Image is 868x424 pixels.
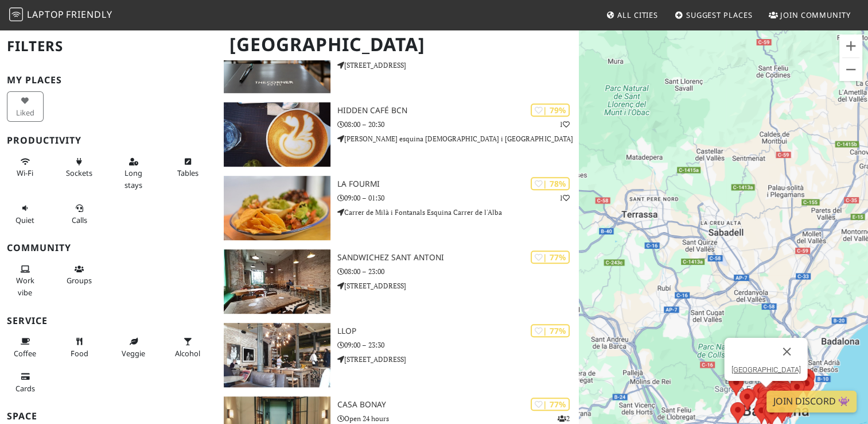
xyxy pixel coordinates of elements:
button: Sockets [61,152,98,183]
h2: Filters [7,29,210,64]
button: Tables [170,152,207,183]
h3: Service [7,315,210,326]
span: All Cities [617,10,658,20]
button: Calls [61,199,98,229]
img: Llop [224,323,330,387]
p: Carrer de Milà i Fontanals Esquina Carrer de l'Alba [337,207,578,218]
button: Long stays [115,152,152,194]
button: Cards [7,367,44,398]
button: Groups [61,260,98,290]
button: Zoom out [839,58,862,81]
h3: Casa Bonay [337,400,578,410]
span: Power sockets [66,168,92,178]
span: Friendly [66,8,112,21]
button: Coffee [7,332,44,363]
span: People working [16,275,34,297]
span: Group tables [67,275,92,286]
h3: Productivity [7,135,210,146]
a: Join Community [764,5,855,25]
img: SandwiChez Sant Antoni [224,249,330,314]
span: Suggest Places [686,10,753,20]
span: Food [71,348,88,359]
span: Video/audio calls [72,215,87,225]
span: Join Community [780,10,851,20]
p: [PERSON_NAME] esquina [DEMOGRAPHIC_DATA] i [GEOGRAPHIC_DATA] [337,133,578,144]
div: | 79% [531,103,570,117]
h3: My Places [7,75,210,86]
h3: SandwiChez Sant Antoni [337,253,578,263]
p: 1 [559,119,570,130]
span: Coffee [14,348,36,359]
button: Work vibe [7,260,44,302]
span: Alcohol [175,348,200,359]
p: 09:00 – 01:30 [337,192,578,203]
a: La Fourmi | 78% 1 La Fourmi 09:00 – 01:30 Carrer de Milà i Fontanals Esquina Carrer de l'Alba [217,176,578,240]
h3: Llop [337,326,578,336]
img: Hidden Café Bcn [224,102,330,167]
h3: Space [7,411,210,422]
a: Hidden Café Bcn | 79% 1 Hidden Café Bcn 08:00 – 20:30 [PERSON_NAME] esquina [DEMOGRAPHIC_DATA] i ... [217,102,578,167]
a: Llop | 77% Llop 09:00 – 23:30 [STREET_ADDRESS] [217,323,578,387]
button: Veggie [115,332,152,363]
a: All Cities [601,5,663,25]
h3: La Fourmi [337,179,578,189]
span: Stable Wi-Fi [17,168,33,178]
p: 1 [559,192,570,203]
p: Open 24 hours [337,413,578,424]
p: [STREET_ADDRESS] [337,354,578,365]
button: Food [61,332,98,363]
span: Quiet [15,215,34,225]
button: Zoom in [839,34,862,57]
button: Wi-Fi [7,152,44,183]
h1: [GEOGRAPHIC_DATA] [220,29,576,60]
p: 08:00 – 23:00 [337,266,578,277]
div: | 77% [531,250,570,264]
a: LaptopFriendly LaptopFriendly [9,5,112,25]
a: SandwiChez Sant Antoni | 77% SandwiChez Sant Antoni 08:00 – 23:00 [STREET_ADDRESS] [217,249,578,314]
span: Credit cards [15,383,35,394]
span: Laptop [27,8,64,21]
p: 08:00 – 20:30 [337,119,578,130]
a: Suggest Places [670,5,757,25]
button: Close [773,338,800,365]
span: Long stays [124,168,142,190]
button: Alcohol [170,332,207,363]
h3: Community [7,242,210,253]
img: LaptopFriendly [9,7,23,21]
img: La Fourmi [224,176,330,240]
span: Veggie [122,348,145,359]
p: [STREET_ADDRESS] [337,280,578,291]
div: | 77% [531,324,570,337]
div: | 78% [531,177,570,190]
h3: Hidden Café Bcn [337,106,578,115]
button: Quiet [7,199,44,229]
p: 09:00 – 23:30 [337,340,578,350]
div: | 77% [531,398,570,411]
span: Work-friendly tables [177,168,198,178]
